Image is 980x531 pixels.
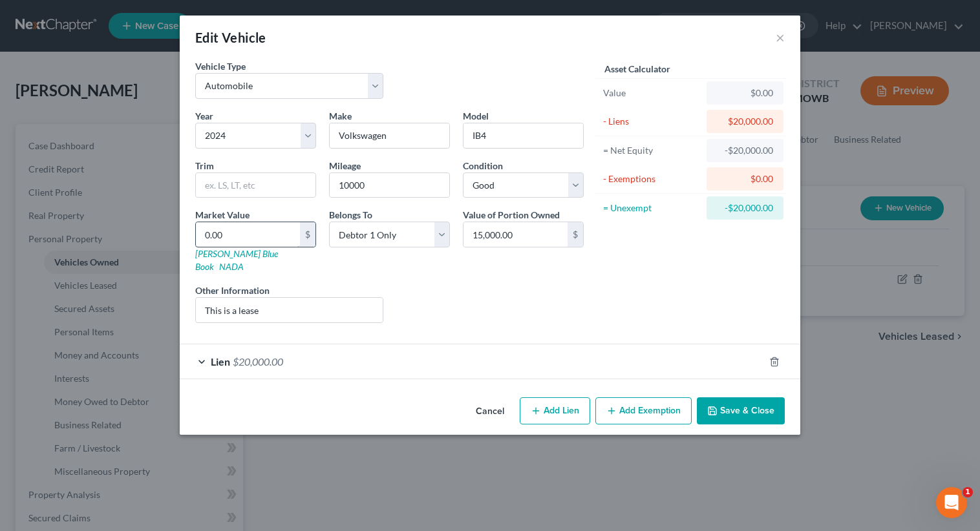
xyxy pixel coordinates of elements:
input: (optional) [196,298,383,322]
div: - Exemptions [603,172,701,185]
span: Make [329,110,352,121]
button: Save & Close [697,397,785,424]
div: - Liens [603,115,701,128]
input: ex. LS, LT, etc [196,173,315,198]
span: Belongs To [329,209,372,220]
div: = Net Equity [603,144,701,157]
div: $0.00 [717,87,773,99]
input: -- [330,173,449,198]
button: × [776,30,785,45]
div: $0.00 [717,172,773,185]
input: 0.00 [463,222,568,247]
div: Value [603,87,701,99]
div: -$20,000.00 [717,202,773,214]
label: Market Value [195,208,250,222]
div: $ [568,222,583,247]
button: Add Lien [520,397,590,424]
div: $20,000.00 [717,115,773,128]
label: Model [463,109,489,123]
label: Vehicle Type [195,59,246,73]
label: Value of Portion Owned [463,208,560,222]
label: Asset Calculator [604,62,670,76]
div: = Unexempt [603,202,701,214]
input: ex. Altima [463,123,583,148]
input: ex. Nissan [330,123,449,148]
label: Trim [195,159,214,172]
input: 0.00 [196,222,300,247]
label: Condition [463,159,503,172]
div: $ [300,222,315,247]
iframe: Intercom live chat [936,487,967,518]
a: NADA [219,261,244,272]
div: Edit Vehicle [195,28,266,47]
a: [PERSON_NAME] Blue Book [195,248,278,272]
span: Lien [211,355,230,368]
label: Other Information [195,284,270,297]
label: Mileage [329,159,361,172]
span: 1 [963,487,973,497]
div: -$20,000.00 [717,144,773,157]
label: Year [195,109,213,123]
button: Add Exemption [595,397,692,424]
button: Cancel [465,399,515,424]
span: $20,000.00 [233,355,283,368]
